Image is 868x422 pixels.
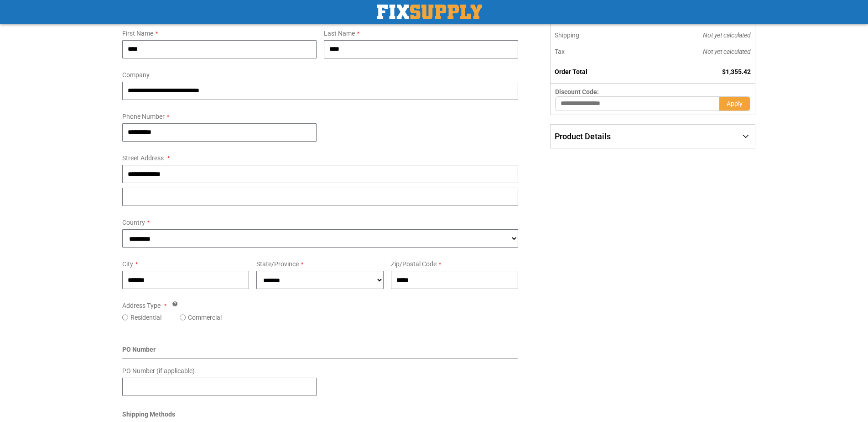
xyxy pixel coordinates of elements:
div: PO Number [122,345,519,359]
label: Commercial [188,313,222,322]
span: PO Number (if applicable) [122,367,195,375]
img: Fix Industrial Supply [377,5,482,19]
span: Apply [727,100,743,107]
span: Not yet calculated [703,32,751,39]
span: City [122,260,133,268]
a: store logo [377,5,482,19]
span: Company [122,71,150,79]
strong: Order Total [555,68,587,75]
label: Residential [130,313,161,322]
span: Address Type [122,302,161,309]
span: Discount Code: [555,88,599,95]
span: Not yet calculated [703,48,751,55]
span: Country [122,219,145,226]
span: Shipping [555,32,579,39]
span: Zip/Postal Code [391,260,437,268]
button: Apply [719,96,750,111]
th: Tax [551,43,641,60]
span: Product Details [555,132,611,141]
span: First Name [122,30,153,37]
span: Street Address [122,154,164,162]
span: $1,355.42 [722,68,751,75]
span: Last Name [324,30,355,37]
span: Phone Number [122,113,165,120]
span: State/Province [256,260,299,268]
